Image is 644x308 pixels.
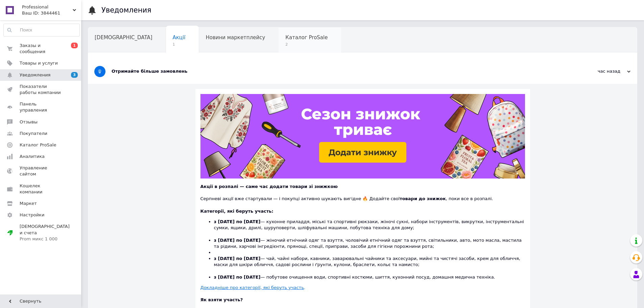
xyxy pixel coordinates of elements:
span: Маркет [20,200,37,207]
input: Поиск [4,24,79,36]
span: 1 [173,42,186,47]
b: з [DATE] по [DATE] [214,256,261,261]
b: з [DATE] по [DATE] [214,275,261,280]
b: Акції в розпалі — саме час додати товари зі знижкою [200,184,338,189]
div: Prom микс 1 000 [20,236,70,242]
li: — побутове очищення води, спортивні костюми, шиття, кухонний посуд, домашня медична техніка. [214,274,525,280]
span: Управление сайтом [20,165,63,177]
span: Кошелек компании [20,183,63,195]
div: Ваш ID: 3844461 [22,10,81,16]
li: — чай, чайні набори, кавники, заварювальні чайники та аксесуари, мийні та чистячі засоби, крем дл... [214,256,525,274]
span: 1 [71,43,78,48]
span: [DEMOGRAPHIC_DATA] [95,34,152,41]
span: 2 [285,42,328,47]
div: Отримайте більше замовлень [112,68,563,74]
span: Настройки [20,212,44,218]
b: Категорії, які беруть участь: [200,209,273,214]
span: Товары и услуги [20,60,58,66]
span: Заказы и сообщения [20,43,63,55]
span: Покупатели [20,131,47,137]
b: з [DATE] по [DATE] [214,238,261,243]
span: Акції [173,34,186,41]
span: Отзывы [20,119,38,125]
div: Серпневі акції вже стартували — і покупці активно шукають вигідне 🔥 Додайте свої , поки все в роз... [200,190,525,202]
span: Уведомления [20,72,50,78]
u: Докладніше про категорії, які беруть участь [200,285,304,290]
span: Показатели работы компании [20,84,63,96]
span: Каталог ProSale [285,34,328,41]
span: Новини маркетплейсу [206,34,265,41]
li: — жіночий етнічний одяг та взуття, чоловічий етнічний одяг та взуття, світильники, авто, мото мас... [214,237,525,250]
span: Professional [22,4,73,10]
span: Аналитика [20,153,45,160]
li: — кухонне приладдя, міські та спортивні рюкзаки, жіночі сукні, набори інструментів, викрутки, інс... [214,219,525,237]
span: 3 [71,72,78,78]
h1: Уведомления [101,6,151,14]
span: Каталог ProSale [20,142,56,148]
b: товари до знижок [400,196,446,201]
span: Панель управления [20,101,63,113]
span: [DEMOGRAPHIC_DATA] и счета [20,223,70,242]
div: час назад [563,68,630,74]
b: з [DATE] по [DATE] [214,219,261,224]
a: Докладніше про категорії, які беруть участь. [200,285,306,290]
b: Як взяти участь? [200,297,243,302]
